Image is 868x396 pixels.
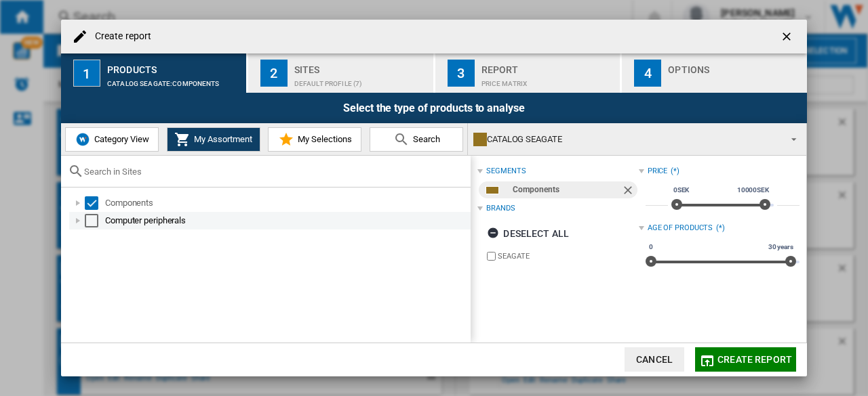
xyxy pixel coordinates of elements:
[695,347,796,372] button: Create report
[481,59,615,73] div: Report
[634,60,661,87] div: 4
[75,131,91,148] img: wiser-icon-blue.png
[268,127,361,152] button: My Selections
[85,214,105,227] md-checkbox: Select
[370,127,463,152] button: Search
[481,73,615,87] div: Price Matrix
[735,185,771,196] span: 10000SEK
[248,53,435,93] button: 2 Sites Default profile (7)
[647,242,655,252] span: 0
[622,53,807,93] button: 4 Options
[498,251,638,261] label: SEAGATE
[648,166,668,177] div: Price
[294,134,352,144] span: My Selections
[88,30,151,43] h4: Create report
[671,185,692,196] span: 0SEK
[65,127,159,152] button: Category View
[107,73,241,87] div: CATALOG SEAGATE:Components
[435,53,622,93] button: 3 Report Price Matrix
[410,134,440,144] span: Search
[668,59,802,73] div: Options
[774,23,802,50] button: getI18NText('BUTTONS.CLOSE_DIALOG')
[487,221,569,246] div: Deselect all
[487,252,496,261] input: brand.name
[448,60,475,87] div: 3
[91,134,149,144] span: Category View
[486,203,515,214] div: Brands
[105,196,469,210] div: Components
[648,223,713,234] div: Age of products
[73,60,100,87] div: 1
[625,347,684,372] button: Cancel
[483,221,573,246] button: Deselect all
[107,59,241,73] div: Products
[260,60,288,87] div: 2
[294,59,428,73] div: Sites
[84,167,464,177] input: Search in Sites
[191,134,252,144] span: My Assortment
[61,93,807,123] div: Select the type of products to analyse
[766,242,795,252] span: 30 years
[717,354,792,365] span: Create report
[61,53,248,93] button: 1 Products CATALOG SEAGATE:Components
[473,130,779,149] div: CATALOG SEAGATE
[105,214,469,227] div: Computer peripherals
[513,181,620,198] div: Components
[167,127,260,152] button: My Assortment
[486,166,526,177] div: segments
[780,30,796,46] ng-md-icon: getI18NText('BUTTONS.CLOSE_DIALOG')
[85,196,105,210] md-checkbox: Select
[621,183,637,200] ng-md-icon: Remove
[294,73,428,87] div: Default profile (7)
